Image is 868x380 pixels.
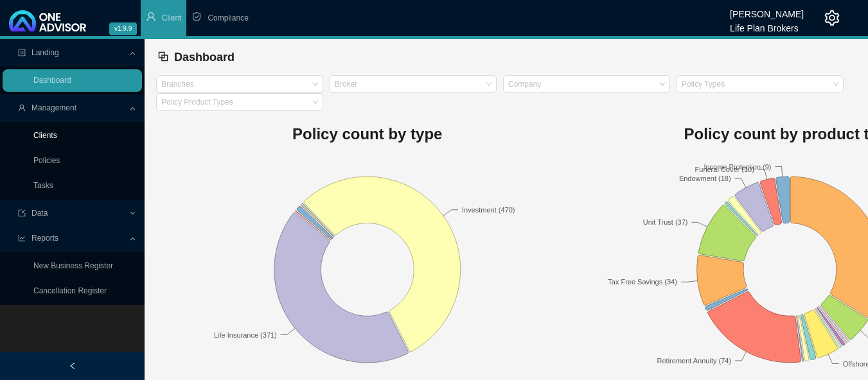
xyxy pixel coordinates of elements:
span: Compliance [208,13,248,22]
a: Policies [33,156,60,165]
span: setting [824,10,840,26]
a: Dashboard [33,76,71,85]
span: user [18,104,26,112]
text: Unit Trust (37) [642,219,687,227]
a: Tasks [33,181,53,190]
text: Life Insurance (371) [214,331,277,339]
span: Management [31,103,76,112]
img: 2df55531c6924b55f21c4cf5d4484680-logo-light.svg [9,10,86,31]
span: Landing [31,48,59,57]
span: Dashboard [174,51,235,64]
span: v1.9.9 [109,22,137,35]
text: Tax Free Savings (34) [608,279,677,286]
span: profile [18,49,26,56]
text: Investment (470) [462,206,515,214]
div: Life Plan Brokers [730,17,804,31]
text: Funeral Cover (10) [695,166,754,173]
text: Endowment (18) [679,175,731,182]
span: user [146,12,156,22]
span: safety [191,12,202,22]
a: Cancellation Register [33,286,107,295]
span: Reports [31,234,58,243]
a: Clients [33,131,57,140]
div: [PERSON_NAME] [730,3,804,17]
span: block [157,51,169,62]
h1: Policy count by type [156,121,579,147]
a: New Business Register [33,261,113,270]
text: Income Protection (9) [704,163,771,171]
span: Client [162,13,182,22]
span: Data [31,209,48,218]
span: left [69,362,76,370]
text: Retirement Annuity (74) [657,357,731,365]
span: import [18,209,26,217]
span: line-chart [18,234,26,242]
